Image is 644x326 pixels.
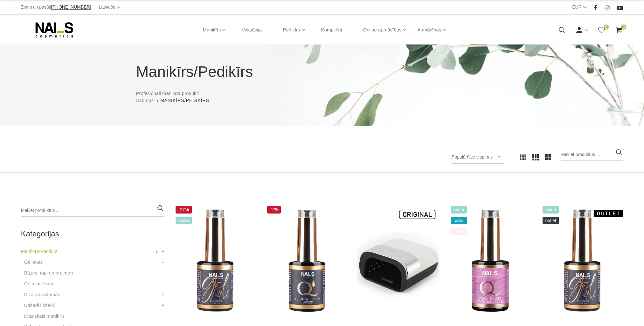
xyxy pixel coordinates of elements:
[24,258,43,266] a: Gēllakas
[316,15,347,45] a: Komplekti
[21,3,91,11] div: Zvani un pasūti
[451,206,467,214] span: +Video
[24,269,73,277] a: Bāzes, topi un praimeri
[162,258,164,266] a: +
[24,280,54,288] a: Gēlu sistēmas
[176,217,192,224] span: +Video
[266,204,348,317] img: Ātri, ērti un vienkārši!Intensīvi pigmentēta gellaka, kas perfekti klājas arī vienā slānī, tādā v...
[21,248,58,255] a: Manikīrs/Pedikīrs
[94,3,96,11] span: |
[162,280,164,288] a: +
[598,26,606,34] a: 0
[131,60,513,104] div: Profesionāli manikīra produkti
[572,3,582,11] a: EUR
[162,248,164,255] a: +
[136,98,154,103] span: Sākums
[543,206,559,214] span: +Video
[267,206,281,214] span: -27%
[203,17,221,43] a: Manikīrs
[162,269,164,277] a: +
[615,26,623,34] a: 0
[604,24,609,30] span: 0
[99,3,115,11] a: Latviešu
[561,148,623,161] input: Meklēt produktus ...
[174,204,256,317] img: Ilgnoturīga, intensīvi pigmentēta gellaka. Viegli klājas, lieliski žūst, nesaraujas, neatkāpjas n...
[136,60,508,83] h1: Manikīrs/Pedikīrs
[417,17,441,43] a: Apmācības
[449,204,531,317] img: Šī brīža iemīlētākais produkts, kas nepieviļ nevienu meistaru.Perfektas noturības kamuflāžas bāze...
[153,248,158,255] span: 11
[162,291,164,298] a: +
[51,5,91,10] a: [PHONE_NUMBER]
[21,204,164,217] input: Meklēt produktus ...
[162,302,164,309] a: +
[541,204,623,317] img: Ilgnoturīga, intensīvi pigmentēta gēllaka. Viegli klājas, lieliski žūst, nesaraujas, neatkāpjas n...
[590,3,591,11] span: |
[237,15,267,45] a: Vaksācija
[621,24,626,30] span: 0
[51,4,91,10] span: [PHONE_NUMBER]
[451,228,467,235] span: top
[357,204,440,317] img: Modelis: SUNUV 3Jauda: 48WViļņu garums: 365+405nmKalpošanas ilgums: 50000 HRSPogas vadība:10s/30s...
[543,217,559,224] span: OUTLET
[176,206,192,214] span: -27%
[283,17,300,43] a: Pedikīrs
[136,97,154,104] a: Sākums
[452,154,493,160] span: Populārākie vispirms
[363,17,401,43] a: Online apmācības
[24,312,65,320] a: Klasiskais manikīrs
[24,302,55,309] a: Dažādi līdzekļi
[451,217,467,224] span: wow
[24,291,60,298] a: Dizaina sistēmas
[21,230,164,238] h2: Kategorijas
[160,97,216,104] li: Manikīrs/Pedikīrs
